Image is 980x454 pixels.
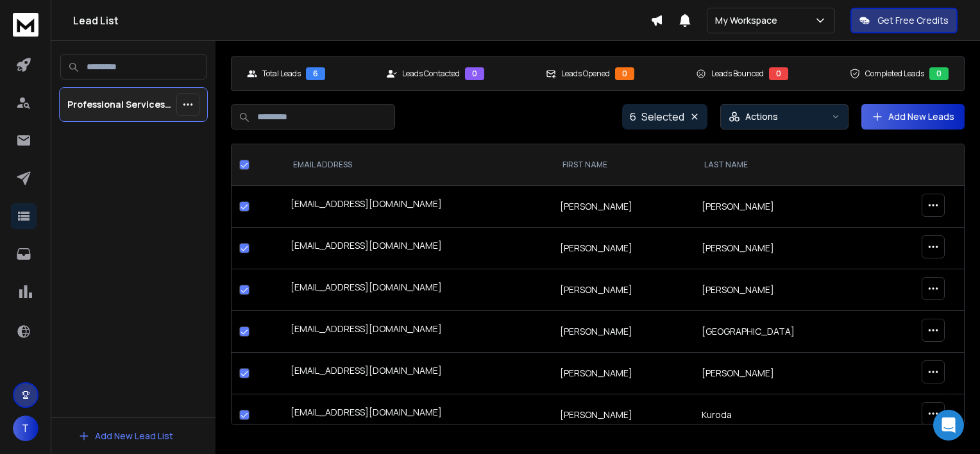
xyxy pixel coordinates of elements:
td: [PERSON_NAME] [552,394,694,436]
div: 0 [929,67,949,80]
div: [EMAIL_ADDRESS][DOMAIN_NAME] [291,239,545,257]
p: Total Leads [262,69,301,79]
td: Kuroda [694,394,869,436]
p: Selected [641,109,684,124]
td: [PERSON_NAME] [552,311,694,353]
div: 0 [615,67,634,80]
div: [EMAIL_ADDRESS][DOMAIN_NAME] [291,323,545,340]
div: Open Intercom Messenger [933,410,964,441]
button: T [13,416,38,441]
td: [PERSON_NAME] [694,353,869,394]
td: [PERSON_NAME] [694,186,869,228]
p: Professional Services (Buying Intent) [67,98,171,111]
td: [PERSON_NAME] [552,269,694,311]
button: Add New Leads [861,104,965,130]
p: My Workspace [715,14,782,27]
th: EMAIL ADDRESS [283,144,552,186]
div: 6 [306,67,325,80]
button: Get Free Credits [850,8,958,33]
td: [PERSON_NAME] [694,269,869,311]
div: [EMAIL_ADDRESS][DOMAIN_NAME] [291,406,545,424]
p: Leads Bounced [711,69,764,79]
div: [EMAIL_ADDRESS][DOMAIN_NAME] [291,198,545,215]
td: [PERSON_NAME] [552,228,694,269]
td: [PERSON_NAME] [552,353,694,394]
img: logo [13,13,38,37]
h1: Lead List [73,13,650,28]
p: Actions [745,110,778,123]
p: Completed Leads [865,69,924,79]
td: [GEOGRAPHIC_DATA] [694,311,869,353]
p: Leads Contacted [402,69,460,79]
p: Get Free Credits [877,14,949,27]
td: [PERSON_NAME] [552,186,694,228]
a: Add New Leads [872,110,954,123]
button: Add New Lead List [68,423,183,449]
div: [EMAIL_ADDRESS][DOMAIN_NAME] [291,281,545,299]
div: 0 [769,67,788,80]
div: 0 [465,67,484,80]
th: LAST NAME [694,144,869,186]
p: Leads Opened [561,69,610,79]
th: FIRST NAME [552,144,694,186]
div: [EMAIL_ADDRESS][DOMAIN_NAME] [291,364,545,382]
span: 6 [630,109,636,124]
td: [PERSON_NAME] [694,228,869,269]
